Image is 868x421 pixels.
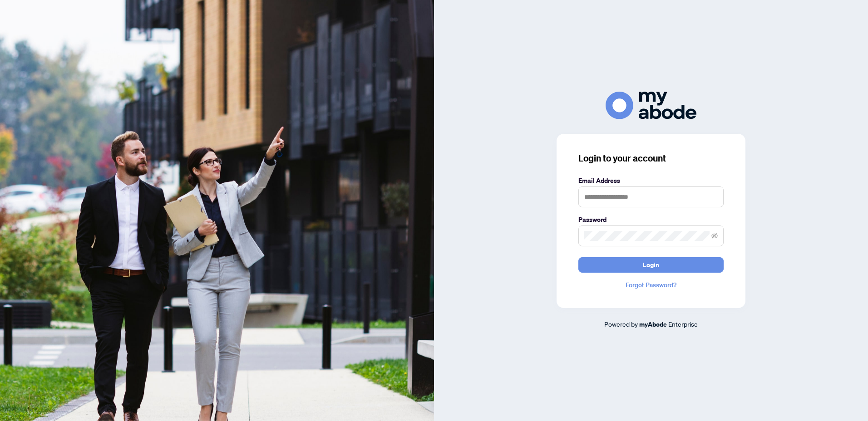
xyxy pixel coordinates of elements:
h3: Login to your account [578,152,724,165]
span: Powered by [604,320,638,328]
a: Forgot Password? [578,280,724,290]
label: Password [578,215,724,225]
span: eye-invisible [711,233,718,239]
button: Login [578,257,724,273]
a: myAbode [639,319,667,329]
img: ma-logo [606,92,696,119]
span: Enterprise [668,320,698,328]
span: Login [643,258,659,272]
label: Email Address [578,176,724,186]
